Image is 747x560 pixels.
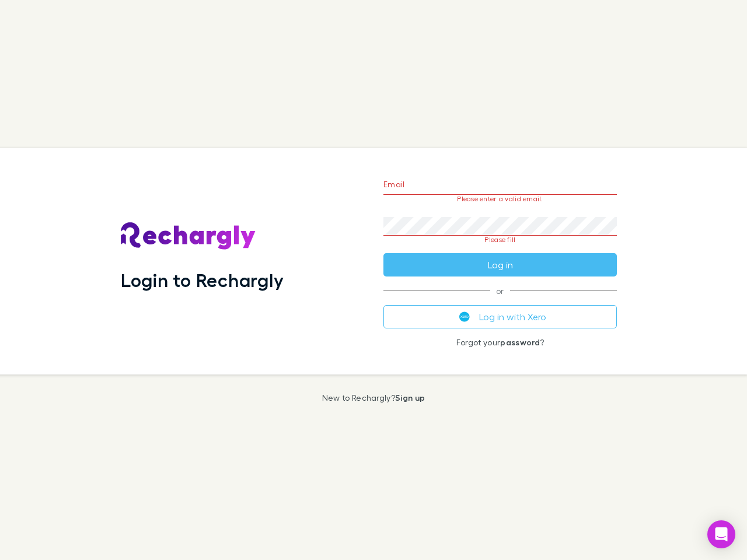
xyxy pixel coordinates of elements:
p: Forgot your ? [383,338,617,347]
h1: Login to Rechargly [121,269,284,291]
button: Log in with Xero [383,305,617,328]
a: password [500,337,540,347]
img: Xero's logo [459,311,470,322]
img: Rechargly's Logo [121,222,256,250]
p: New to Rechargly? [322,393,425,402]
button: Log in [383,253,617,276]
a: Sign up [395,393,425,402]
p: Please enter a valid email. [383,195,617,203]
p: Please fill [383,236,617,244]
div: Open Intercom Messenger [707,520,735,548]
